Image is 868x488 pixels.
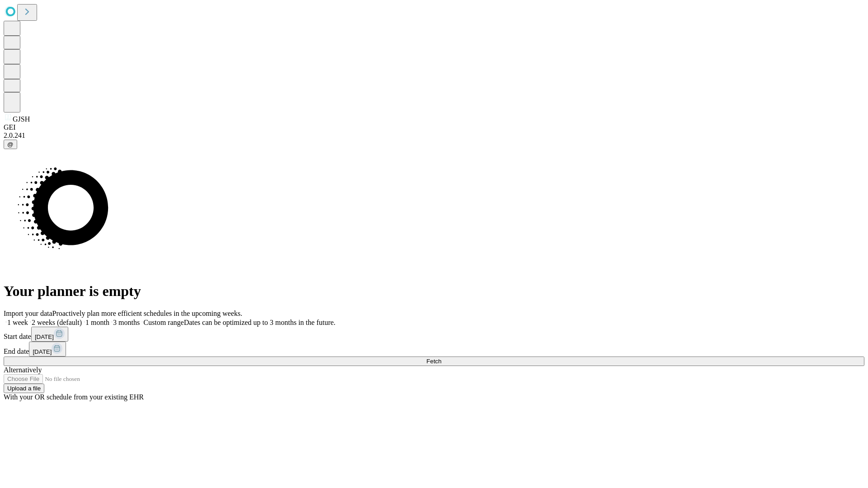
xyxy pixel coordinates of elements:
button: Fetch [4,357,864,366]
span: Custom range [143,319,184,326]
div: 2.0.241 [4,131,864,140]
span: GJSH [13,115,30,123]
span: Dates can be optimized up to 3 months in the future. [184,319,335,326]
div: End date [4,342,864,357]
span: [DATE] [35,333,54,340]
div: Start date [4,327,864,342]
h1: Your planner is empty [4,283,864,300]
button: [DATE] [31,327,68,342]
span: 1 month [85,319,109,326]
span: Proactively plan more efficient schedules in the upcoming weeks. [52,310,242,317]
button: @ [4,140,17,149]
span: Alternatively [4,366,42,374]
span: Import your data [4,310,52,317]
span: 2 weeks (default) [32,319,82,326]
button: [DATE] [29,342,66,357]
span: 3 months [113,319,140,326]
span: 1 week [7,319,28,326]
span: [DATE] [33,348,52,355]
div: GEI [4,123,864,131]
span: Fetch [426,358,441,365]
span: With your OR schedule from your existing EHR [4,393,144,401]
span: @ [7,141,14,148]
button: Upload a file [4,384,44,393]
